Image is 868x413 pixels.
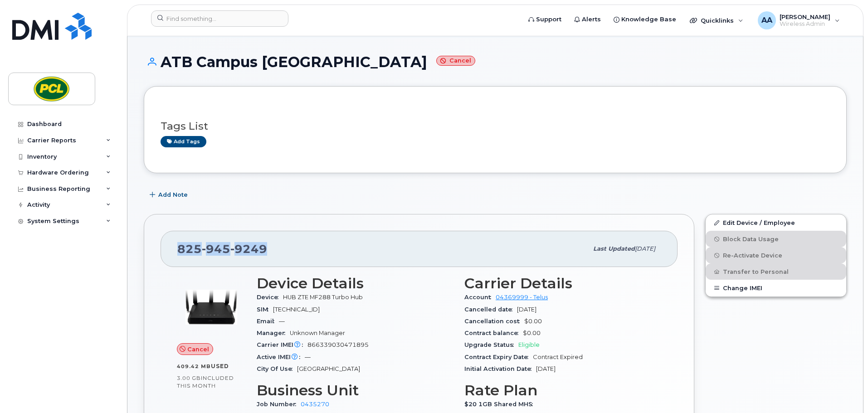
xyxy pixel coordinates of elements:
span: Quicklinks [701,17,734,24]
span: $0.00 [523,330,541,336]
small: Cancel [436,56,475,66]
img: image20231002-4137094-rx9bj3.jpeg [184,280,239,334]
h3: Rate Plan [464,382,661,398]
span: Contract Expired [533,354,583,360]
a: Alerts [568,10,607,29]
span: 866339030471895 [307,341,369,348]
a: 0435270 [301,401,329,408]
button: Re-Activate Device [706,247,846,263]
a: Knowledge Base [607,10,683,29]
span: [DATE] [536,365,556,372]
span: used [211,363,229,369]
button: Block Data Usage [706,231,846,247]
span: — [305,354,311,360]
span: Cancellation cost [464,318,524,325]
span: Contract balance [464,330,523,336]
span: [PERSON_NAME] [780,13,830,20]
span: 9249 [230,242,267,256]
span: Support [536,15,561,24]
span: Cancelled date [464,306,517,313]
span: Cancel [187,345,209,354]
span: Device [257,294,283,301]
span: Upgrade Status [464,341,518,348]
button: Add Note [144,187,195,203]
div: Quicklinks [683,11,750,29]
span: Account [464,294,496,301]
a: Edit Device / Employee [706,214,846,231]
span: [DATE] [635,245,655,252]
span: [GEOGRAPHIC_DATA] [297,365,360,372]
span: 945 [202,242,230,256]
span: Unknown Manager [290,330,345,336]
span: Active IMEI [257,354,305,360]
h3: Carrier Details [464,275,661,292]
span: [DATE] [517,306,536,313]
span: 825 [177,242,267,256]
span: Last updated [593,245,635,252]
span: — [279,318,285,325]
span: Contract Expiry Date [464,354,533,360]
span: Eligible [518,341,540,348]
span: Knowledge Base [621,15,676,24]
span: 3.00 GB [177,375,201,381]
span: Email [257,318,279,325]
span: AA [761,15,772,26]
span: included this month [177,374,234,389]
span: $20 1GB Shared MHS [464,401,537,408]
span: Re-Activate Device [723,252,782,259]
h3: Tags List [161,121,830,132]
span: Add Note [158,190,188,199]
h3: Business Unit [257,382,454,398]
input: Find something... [151,10,288,27]
span: Job Number [257,401,301,408]
a: Add tags [161,136,206,147]
span: Alerts [582,15,601,24]
button: Change IMEI [706,280,846,296]
span: Carrier IMEI [257,341,307,348]
span: [TECHNICAL_ID] [273,306,320,313]
span: HUB ZTE MF288 Turbo Hub [283,294,363,301]
span: SIM [257,306,273,313]
h1: ATB Campus [GEOGRAPHIC_DATA] [144,54,847,70]
button: Transfer to Personal [706,263,846,280]
a: 04369999 - Telus [496,294,548,301]
span: 409.42 MB [177,363,211,369]
a: Support [522,10,568,29]
span: Wireless Admin [780,20,830,28]
span: Manager [257,330,290,336]
span: Initial Activation Date [464,365,536,372]
h3: Device Details [257,275,454,292]
span: City Of Use [257,365,297,372]
div: Arslan Ahsan [751,11,846,29]
span: $0.00 [524,318,542,325]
